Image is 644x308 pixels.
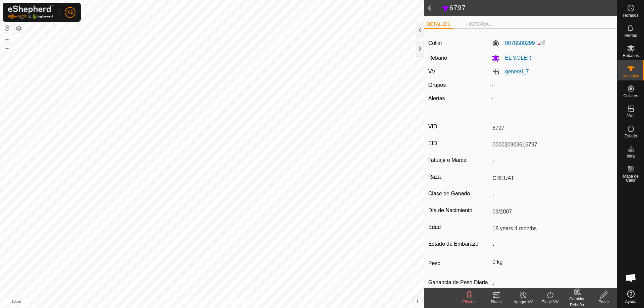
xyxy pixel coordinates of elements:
[623,94,638,98] span: Collares
[492,39,535,47] label: 0078580299
[428,173,490,181] label: Raza
[563,296,590,308] div: Cambiar Rebaño
[428,139,490,148] label: EID
[441,4,617,12] h2: 6797
[625,300,637,304] span: Ayuda
[627,114,634,118] span: VVs
[489,81,616,89] div: -
[414,298,421,305] button: i
[623,54,639,58] span: Rebaños
[590,299,617,305] div: Editar
[428,206,490,215] label: Día de Nacimiento
[8,5,54,19] img: Logo Gallagher
[15,24,23,33] button: Capas del Mapa
[428,156,490,165] label: Tatuaje o Marca
[428,122,490,131] label: VID
[424,21,453,29] li: DETALLES
[505,69,529,74] a: general_7
[538,38,546,46] img: Intensidad de Señal
[428,189,490,198] label: Clase de Ganado
[428,96,445,101] label: Alertas
[464,21,494,28] li: HISTORIAL
[618,288,644,306] a: Ayuda
[625,34,637,38] span: Alertas
[428,223,490,232] label: Edad
[428,55,447,61] label: Rebaño
[428,69,435,74] label: VV
[428,240,490,248] label: Estado de Embarazo
[625,134,637,138] span: Estado
[510,299,537,305] div: Apagar VV
[428,39,442,47] label: Collar
[224,299,247,305] a: Contáctenos
[462,300,477,304] span: Eliminar
[627,154,635,158] span: Infra
[177,299,216,305] a: Política de Privacidad
[623,13,638,17] span: Horarios
[67,9,73,16] span: X2
[3,24,11,32] button: Restablecer Mapa
[619,174,642,182] span: Mapa de Calor
[537,299,563,305] div: Elegir VV
[500,55,531,61] span: EL SOLER
[3,44,11,52] button: –
[428,256,490,270] label: Peso
[489,95,616,103] div: -
[428,82,446,88] label: Grupos
[417,298,418,304] span: i
[621,268,641,288] div: Chat abierto
[428,279,490,295] label: Ganancia de Peso Diaria Esperada
[3,35,11,43] button: +
[623,74,639,78] span: Animales
[483,299,510,305] div: Rutas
